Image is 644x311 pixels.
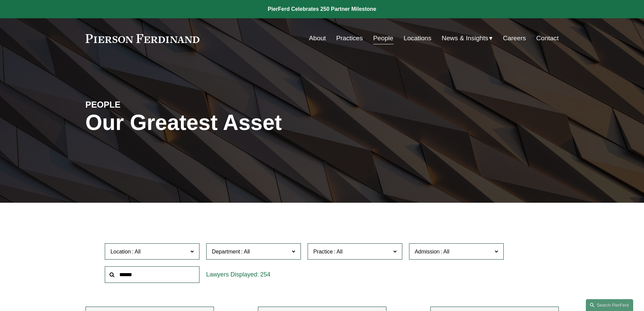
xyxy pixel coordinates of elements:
span: Department [212,249,240,254]
span: Practice [313,249,333,254]
span: News & Insights [442,32,488,44]
span: Location [111,249,131,254]
a: Search this site [586,299,633,311]
a: About [309,32,326,45]
h1: Our Greatest Asset [86,110,401,135]
a: Practices [336,32,363,45]
a: folder dropdown [442,32,493,45]
a: People [373,32,393,45]
a: Locations [404,32,431,45]
a: Contact [536,32,558,45]
span: 254 [260,271,270,278]
span: Admission [415,249,440,254]
h4: PEOPLE [86,99,204,110]
a: Careers [503,32,526,45]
